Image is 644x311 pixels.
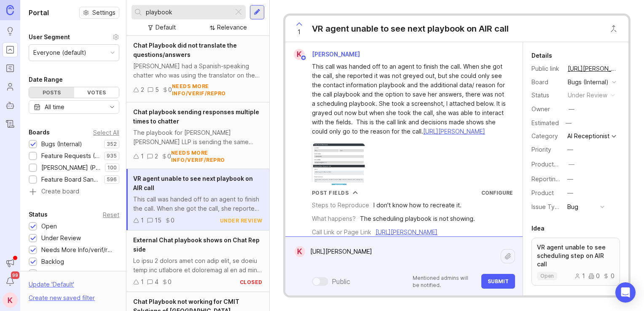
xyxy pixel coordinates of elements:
[615,282,636,303] div: Open Intercom Messenger
[107,153,117,159] p: 935
[565,63,620,74] a: [URL][PERSON_NAME]
[74,87,119,98] div: Votes
[605,20,622,37] button: Close button
[3,61,18,76] a: Roadmaps
[568,78,609,87] div: Bugs (Internal)
[45,102,64,112] div: All time
[312,228,371,237] div: Call Link or Page Link
[567,188,573,198] div: —
[3,98,18,113] a: Autopilot
[171,216,174,225] div: 0
[531,161,576,168] label: ProductboardID
[133,62,263,80] div: [PERSON_NAME] had a Spanish-speaking chatter who was using the translator on the chat, however, w...
[531,131,561,141] div: Category
[312,201,369,210] div: Steps to Reproduce
[41,175,100,184] div: Feature Board Sandbox [DATE]
[92,8,115,17] span: Settings
[41,222,57,231] div: Open
[41,257,64,266] div: Backlog
[531,189,554,196] label: Product
[107,141,117,147] p: 352
[569,105,574,114] div: —
[537,243,614,268] p: VR agent unable to see scheduling step on AIR call
[133,108,259,125] span: Chat playbook sending responses multiple times to chatter
[312,62,506,136] div: This call was handed off to an agent to finish the call. When she got the call, she reported it w...
[155,85,159,94] div: 5
[141,152,144,161] div: 1
[155,216,161,225] div: 15
[126,102,269,169] a: Chat playbook sending responses multiple times to chatterThe playbook for [PERSON_NAME] [PERSON_N...
[41,151,100,161] div: Feature Requests (Internal)
[220,217,263,224] div: under review
[126,36,269,102] a: Chat Playbook did not translate the questions/answers[PERSON_NAME] had a Spanish-speaking chatter...
[29,293,95,303] div: Create new saved filter
[29,188,119,196] a: Create board
[29,280,74,293] div: Update ' Default '
[312,23,509,35] div: VR agent unable to see next playbook on AIR call
[569,160,574,169] div: —
[172,83,263,97] div: needs more info/verif/repro
[298,27,301,37] span: 1
[3,24,18,39] a: Ideas
[3,79,18,94] a: Users
[29,209,48,220] div: Status
[3,42,18,57] a: Portal
[133,42,237,58] span: Chat Playbook did not translate the questions/answers
[133,128,263,147] div: The playbook for [PERSON_NAME] [PERSON_NAME] LLP is sending the same information multiple times t...
[3,255,18,271] button: Announcements
[33,48,86,57] div: Everyone (default)
[41,163,101,172] div: [PERSON_NAME] (Public)
[531,238,620,286] a: VR agent unable to see scheduling step on AIR callopen100
[105,104,119,110] svg: toggle icon
[567,174,573,184] div: —
[79,7,119,19] button: Settings
[103,212,119,217] div: Reset
[603,273,614,279] div: 0
[531,175,577,182] label: Reporting Team
[360,214,475,223] div: The scheduling playbook is not showing.
[29,32,70,42] div: User Segment
[413,274,476,289] p: Mentioned admins will be notified.
[168,85,172,94] div: 0
[133,236,260,253] span: External Chat playbook shows on Chat Rep side
[3,274,18,289] button: Notifications
[423,128,485,135] a: [URL][PERSON_NAME]
[41,139,82,149] div: Bugs (Internal)
[531,223,545,233] div: Idea
[133,195,263,213] div: This call was handed off to an agent to finish the call. When she got the call, she reported it w...
[240,279,263,286] div: closed
[312,143,365,185] img: https://canny-assets.io/images/33b44ca1b6c73a45932de8c80c627d36.png
[294,49,305,60] div: K
[141,277,144,287] div: 1
[133,175,253,191] span: VR agent unable to see next playbook on AIR call
[29,87,74,98] div: Posts
[566,159,577,170] button: ProductboardID
[3,116,18,131] a: Changelog
[171,149,263,164] div: needs more info/verif/repro
[41,269,70,278] div: Candidate
[563,118,574,129] div: —
[3,292,18,308] button: K
[133,256,263,275] div: Lo ipsu 2 dolors amet con adip elit, se doeiu temp inc utlabore et doloremag al en ad min ven qui...
[567,145,573,154] div: —
[305,244,501,269] textarea: [URL][PERSON_NAME]
[312,189,349,196] div: Post Fields
[312,51,360,58] span: [PERSON_NAME]
[531,203,562,210] label: Issue Type
[156,23,176,32] div: Default
[295,246,305,257] div: K
[29,8,49,18] h1: Portal
[531,146,551,153] label: Priority
[531,105,561,114] div: Owner
[312,214,356,223] div: What happens?
[300,55,306,61] img: member badge
[107,164,117,171] p: 100
[481,190,513,196] a: Configure
[332,276,350,287] div: Public
[126,169,269,231] a: VR agent unable to see next playbook on AIR callThis call was handed off to an agent to finish th...
[29,75,63,85] div: Date Range
[11,271,19,279] span: 99
[488,278,509,284] span: Submit
[574,273,585,279] div: 1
